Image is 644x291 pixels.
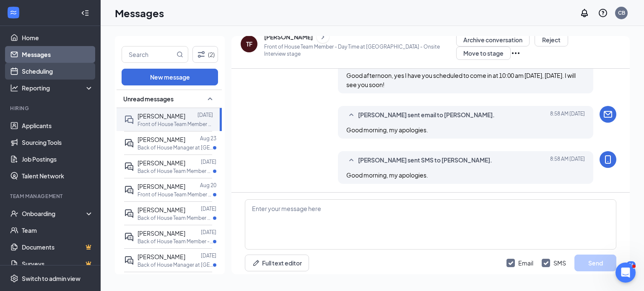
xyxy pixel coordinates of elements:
button: Filter (2) [192,46,218,63]
button: Reject [535,33,568,46]
a: Home [22,29,93,46]
svg: DoubleChat [124,115,134,125]
p: Front of House Team Member - Day Time at [GEOGRAPHIC_DATA] [138,191,213,198]
div: Hiring [10,105,92,112]
div: CB [618,9,625,16]
svg: Email [603,109,613,119]
a: Sourcing Tools [22,134,93,151]
div: 26 [626,261,636,268]
button: ChevronRight [317,31,329,43]
a: Messages [22,46,93,63]
input: Search [122,46,175,62]
p: Front of House Team Member - Day Time at [GEOGRAPHIC_DATA] - Onsite Interview stage [264,43,456,57]
a: SurveysCrown [22,255,93,272]
p: [DATE] [197,111,213,118]
p: Front of House Team Member - Day Time at [GEOGRAPHIC_DATA] [138,121,213,128]
span: Good morning, my apologies. [346,171,428,179]
p: Back of House Manager at [GEOGRAPHIC_DATA] [138,144,213,151]
a: Applicants [22,117,93,134]
span: [PERSON_NAME] [138,136,185,143]
svg: ChevronRight [319,32,327,42]
svg: SmallChevronUp [346,155,356,165]
a: DocumentsCrown [22,239,93,255]
p: Back of House Team Member - 530AM-2PM SHIFT ONLY at [GEOGRAPHIC_DATA] [138,238,213,245]
iframe: Intercom live chat [615,263,636,283]
p: [DATE] [201,158,216,165]
span: Unread messages [123,95,174,103]
svg: ActiveDoubleChat [124,138,134,148]
svg: Ellipses [511,48,521,58]
a: Talent Network [22,167,93,184]
a: Scheduling [22,63,93,80]
span: [PERSON_NAME] sent SMS to [PERSON_NAME]. [358,155,492,165]
button: New message [122,69,218,85]
p: Back of House Manager at [GEOGRAPHIC_DATA] [138,261,213,268]
span: [DATE] 8:58 AM [550,155,585,165]
div: TF [246,40,252,48]
svg: ActiveDoubleChat [124,232,134,242]
a: Job Postings [22,151,93,167]
svg: SmallChevronUp [205,94,215,104]
span: [PERSON_NAME] [138,229,185,237]
div: Switch to admin view [22,274,80,283]
div: Team Management [10,193,92,200]
svg: SmallChevronUp [346,110,356,120]
svg: ActiveDoubleChat [124,185,134,195]
p: Back of House Team Member at [GEOGRAPHIC_DATA] [138,167,213,175]
svg: Notifications [579,8,589,18]
svg: ActiveDoubleChat [124,255,134,265]
button: Send [574,255,616,271]
p: Back of House Team Member at [GEOGRAPHIC_DATA] [138,214,213,221]
span: [PERSON_NAME] [138,183,185,190]
span: [PERSON_NAME] [138,159,185,167]
p: [DATE] [201,205,216,212]
span: Good morning, my apologies. [346,126,428,134]
svg: ActiveDoubleChat [124,162,134,172]
a: Team [22,222,93,239]
svg: Collapse [81,9,89,17]
p: Aug 20 [200,182,216,189]
svg: UserCheck [10,209,18,218]
span: [PERSON_NAME] [138,253,185,260]
svg: MobileSms [603,155,613,165]
svg: QuestionInfo [598,8,608,18]
button: Move to stage [456,46,511,60]
h1: Messages [115,6,164,20]
svg: MagnifyingGlass [177,51,183,58]
div: Onboarding [22,209,86,218]
svg: Settings [10,274,18,283]
button: Archive conversation [456,33,530,46]
div: [PERSON_NAME] [264,33,313,41]
span: [PERSON_NAME] [138,112,185,120]
svg: ActiveDoubleChat [124,209,134,219]
p: Aug 23 [200,135,216,142]
span: [DATE] 8:58 AM [550,110,585,120]
svg: Filter [196,49,206,59]
span: [PERSON_NAME] sent email to [PERSON_NAME]. [358,110,495,120]
p: [DATE] [201,229,216,236]
p: [DATE] [201,252,216,259]
svg: Analysis [10,84,18,92]
span: Good afternoon, yes I have you scheduled to come in at 10:00 am [DATE], [DATE]. I will see you soon! [346,72,576,88]
div: Reporting [22,84,94,92]
span: [PERSON_NAME] [138,206,185,214]
svg: WorkstreamLogo [9,8,18,17]
svg: Pen [252,259,260,267]
button: Full text editorPen [245,255,309,271]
